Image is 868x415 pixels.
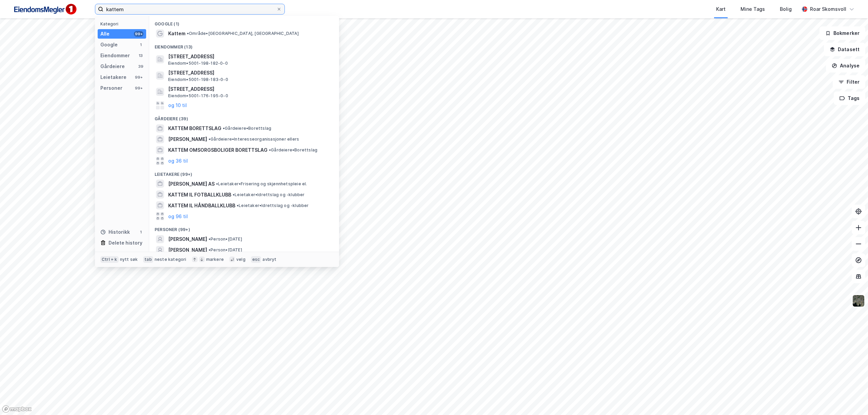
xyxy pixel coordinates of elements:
[168,29,185,38] span: Kattem
[168,53,331,61] span: [STREET_ADDRESS]
[269,147,317,153] span: Gårdeiere • Borettslag
[168,85,331,93] span: [STREET_ADDRESS]
[103,4,276,14] input: Søk på adresse, matrikkel, gårdeiere, leietakere eller personer
[716,5,726,13] div: Kart
[168,212,188,220] button: og 96 til
[134,85,143,91] div: 99+
[168,180,215,188] span: [PERSON_NAME] AS
[187,31,189,36] span: •
[149,166,339,179] div: Leietakere (99+)
[187,31,299,36] span: Område • [GEOGRAPHIC_DATA], [GEOGRAPHIC_DATA]
[168,124,221,132] span: KATTEM BORETTSLAG
[100,256,119,263] div: Ctrl + k
[834,382,868,415] div: Kontrollprogram for chat
[100,41,118,49] div: Google
[209,137,211,142] span: •
[168,157,188,165] button: og 36 til
[149,222,339,234] div: Personer (99+)
[100,84,122,92] div: Personer
[216,181,218,186] span: •
[168,235,207,243] span: [PERSON_NAME]
[834,382,868,415] iframe: Chat Widget
[168,135,207,143] span: [PERSON_NAME]
[138,53,143,58] div: 13
[209,137,299,142] span: Gårdeiere • Interesseorganisasjoner ellers
[100,51,130,60] div: Eiendommer
[820,26,865,40] button: Bokmerker
[209,236,211,242] span: •
[251,256,261,263] div: esc
[108,239,142,247] div: Delete history
[168,69,331,77] span: [STREET_ADDRESS]
[2,405,32,413] a: Mapbox homepage
[168,202,235,210] span: KATTEM IL HÅNDBALLKLUBB
[100,21,146,26] div: Kategori
[223,126,225,131] span: •
[780,5,792,13] div: Bolig
[237,203,239,208] span: •
[209,247,242,253] span: Person • [DATE]
[149,111,339,123] div: Gårdeiere (39)
[155,257,186,262] div: neste kategori
[206,257,224,262] div: markere
[168,101,187,109] button: og 10 til
[11,2,79,17] img: F4PB6Px+NJ5v8B7XTbfpPpyloAAAAASUVORK5CYII=
[852,294,865,307] img: 9k=
[149,39,339,51] div: Eiendommer (13)
[824,43,865,56] button: Datasett
[134,75,143,80] div: 99+
[209,236,242,242] span: Person • [DATE]
[168,93,228,99] span: Eiendom • 5001-176-195-0-0
[233,192,235,197] span: •
[138,64,143,69] div: 39
[143,256,153,263] div: tab
[833,75,865,89] button: Filter
[168,77,228,82] span: Eiendom • 5001-198-183-0-0
[209,247,211,252] span: •
[168,146,268,154] span: KATTEM OMSORGSBOLIGER BORETTSLAG
[120,257,138,262] div: nytt søk
[168,61,228,66] span: Eiendom • 5001-198-182-0-0
[100,62,125,70] div: Gårdeiere
[216,181,307,187] span: Leietaker • Frisering og skjønnhetspleie el.
[100,30,110,38] div: Alle
[741,5,765,13] div: Mine Tags
[134,31,143,37] div: 99+
[269,147,271,152] span: •
[834,91,865,105] button: Tags
[149,16,339,28] div: Google (1)
[168,191,231,199] span: KATTEM IL FOTBALLKLUBB
[826,59,865,72] button: Analyse
[262,257,276,262] div: avbryt
[138,229,143,235] div: 1
[233,192,305,198] span: Leietaker • Idrettslag og -klubber
[810,5,846,13] div: Roar Skomsvoll
[236,257,245,262] div: velg
[100,73,126,81] div: Leietakere
[223,126,271,131] span: Gårdeiere • Borettslag
[237,203,309,208] span: Leietaker • Idrettslag og -klubber
[100,228,130,236] div: Historikk
[138,42,143,47] div: 1
[168,246,207,254] span: [PERSON_NAME]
